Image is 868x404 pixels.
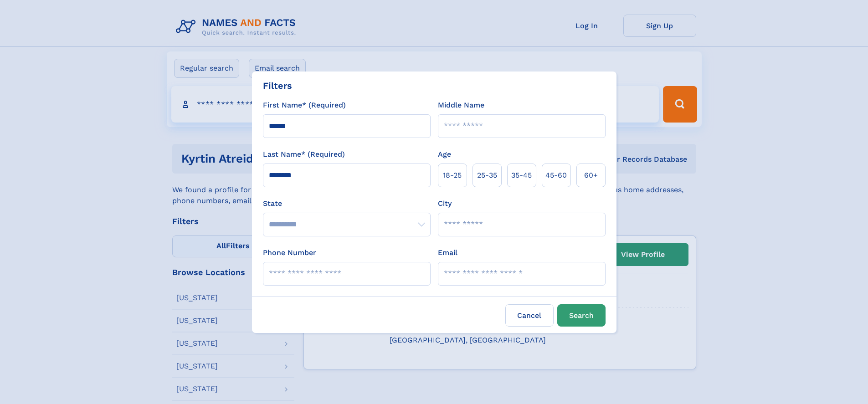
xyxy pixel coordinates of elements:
[443,170,462,181] span: 18‑25
[438,198,452,209] label: City
[584,170,598,181] span: 60+
[545,170,567,181] span: 45‑60
[438,149,451,160] label: Age
[505,304,554,327] label: Cancel
[511,170,532,181] span: 35‑45
[438,100,484,111] label: Middle Name
[263,79,292,92] div: Filters
[263,149,345,160] label: Last Name* (Required)
[477,170,497,181] span: 25‑35
[438,247,457,258] label: Email
[263,198,431,209] label: State
[557,304,606,327] button: Search
[263,100,346,111] label: First Name* (Required)
[263,247,316,258] label: Phone Number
